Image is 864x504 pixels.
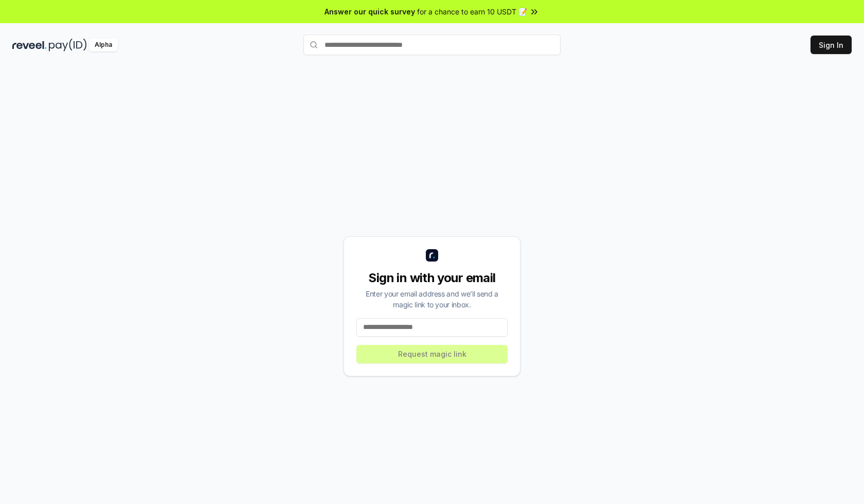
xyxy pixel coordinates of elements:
[325,6,415,17] span: Answer our quick survey
[12,39,47,51] img: reveel_dark
[426,249,438,262] img: logo_small
[89,39,118,51] div: Alpha
[356,288,508,310] div: Enter your email address and we’ll send a magic link to your inbox.
[49,39,87,51] img: pay_id
[811,36,852,54] button: Sign In
[417,6,527,17] span: for a chance to earn 10 USDT 📝
[356,270,508,286] div: Sign in with your email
